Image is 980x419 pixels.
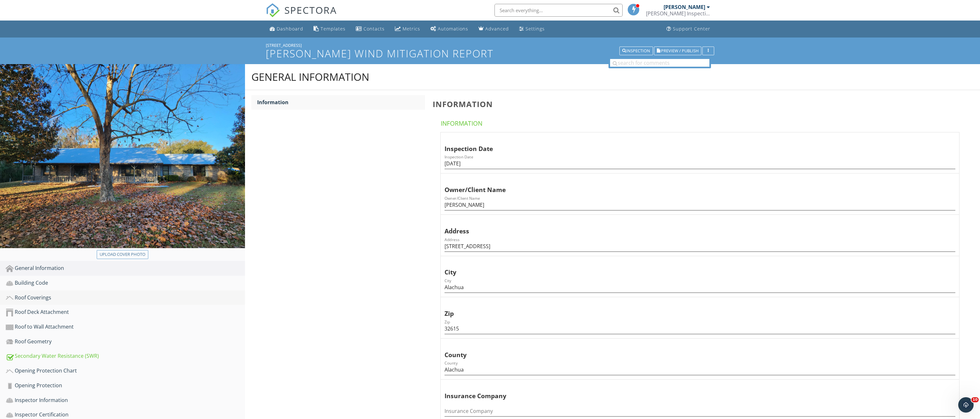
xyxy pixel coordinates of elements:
a: Templates [311,23,348,35]
div: Owner/Client Name [445,176,930,195]
div: Metrics [403,26,420,32]
a: SPECTORA [266,9,337,22]
div: Roof Deck Attachment [6,308,245,316]
div: [STREET_ADDRESS] [266,43,714,48]
div: General Information [6,264,245,272]
a: Automations (Basic) [428,23,471,35]
a: Preview / Publish [654,47,701,53]
h4: Information [441,117,962,128]
span: Preview / Publish [661,49,698,53]
div: Building Code [6,279,245,287]
button: Inspection [619,46,653,55]
div: Settings [526,26,545,32]
input: City [445,282,955,293]
div: Inspector Certification [6,411,245,419]
input: Search everything... [494,4,623,17]
input: Inspection Date [445,158,955,169]
h3: Information [433,100,970,108]
input: Zip [445,323,955,334]
button: Upload cover photo [97,250,148,259]
div: Dashboard [277,26,303,32]
div: Inspection [622,49,650,53]
a: Metrics [392,23,423,35]
div: General Information [251,71,369,83]
input: County [445,365,955,375]
h1: [PERSON_NAME] Wind Mitigation Report [266,48,714,59]
input: Insurance Company [445,406,955,416]
div: Roof Geometry [6,338,245,346]
div: Opening Protection Chart [6,367,245,375]
div: Address [445,217,930,236]
img: The Best Home Inspection Software - Spectora [266,3,280,17]
div: Zip [445,300,930,318]
div: Templates [321,26,346,32]
div: Information [257,98,425,106]
a: Inspection [619,47,653,53]
div: City [445,259,930,277]
div: Garber Inspection Services [646,10,710,17]
div: Inspector Information [6,396,245,405]
button: Preview / Publish [654,46,701,55]
input: search for comments [610,59,709,67]
div: Roof to Wall Attachment [6,323,245,331]
a: Contacts [353,23,387,35]
div: Roof Coverings [6,294,245,302]
div: Advanced [485,26,509,32]
span: SPECTORA [284,3,337,17]
div: Secondary Water Resistance (SWR) [6,352,245,360]
div: [PERSON_NAME] [664,4,705,10]
iframe: Intercom live chat [958,397,974,413]
input: Address [445,241,955,252]
div: Support Center [673,26,710,32]
div: Contacts [363,26,385,32]
span: 10 [971,397,979,402]
a: Settings [517,23,547,35]
div: Insurance Company [445,382,930,401]
div: Upload cover photo [100,251,145,258]
input: Owner/Client Name [445,200,955,210]
div: Inspection Date [445,135,930,154]
div: Opening Protection [6,381,245,390]
a: Dashboard [267,23,306,35]
a: Support Center [664,23,713,35]
div: Automations [438,26,468,32]
a: Advanced [476,23,511,35]
div: County [445,341,930,360]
